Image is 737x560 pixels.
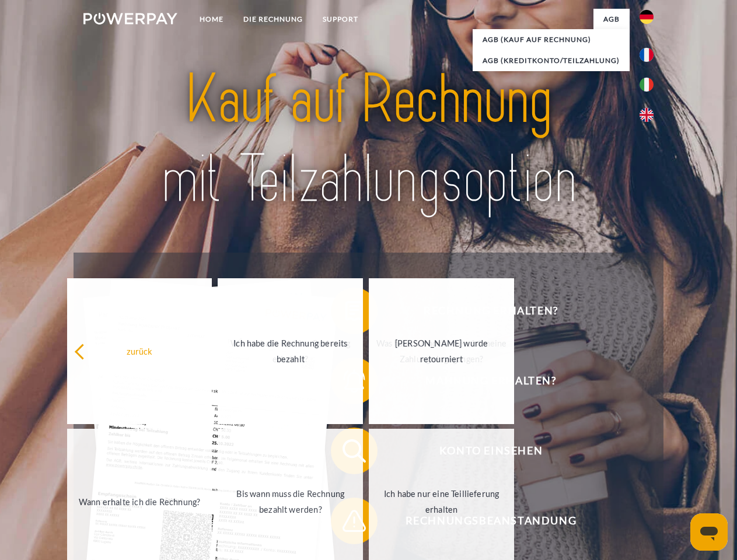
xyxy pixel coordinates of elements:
[376,335,507,367] div: [PERSON_NAME] wurde retourniert
[640,78,654,92] img: it
[593,9,630,30] a: agb
[313,9,368,30] a: SUPPORT
[74,494,205,509] div: Wann erhalte ich die Rechnung?
[111,56,626,223] img: title-powerpay_de.svg
[225,486,356,517] div: Bis wann muss die Rechnung bezahlt werden?
[376,486,507,517] div: Ich habe nur eine Teillieferung erhalten
[473,50,630,71] a: AGB (Kreditkonto/Teilzahlung)
[640,10,654,24] img: de
[690,513,728,551] iframe: Schaltfläche zum Öffnen des Messaging-Fensters
[640,48,654,62] img: fr
[640,108,654,122] img: en
[225,335,356,367] div: Ich habe die Rechnung bereits bezahlt
[473,29,630,50] a: AGB (Kauf auf Rechnung)
[190,9,233,30] a: Home
[233,9,313,30] a: DIE RECHNUNG
[83,13,177,24] img: logo-powerpay-white.svg
[74,343,205,359] div: zurück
